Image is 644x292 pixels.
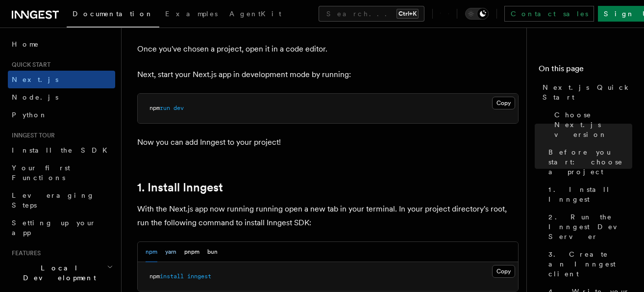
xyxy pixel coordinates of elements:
p: Once you've chosen a project, open it in a code editor. [137,42,519,56]
span: Home [12,39,39,49]
span: 2. Run the Inngest Dev Server [548,212,632,241]
span: AgentKit [229,10,281,18]
span: Next.js Quick Start [543,82,632,102]
span: Next.js [12,76,58,83]
a: Install the SDK [8,141,115,159]
button: Toggle dark mode [465,8,489,20]
span: run [160,105,170,111]
button: pnpm [184,242,199,262]
p: Next, start your Next.js app in development mode by running: [137,68,519,81]
a: Before you start: choose a project [545,143,632,181]
a: Python [8,106,115,124]
a: AgentKit [223,3,287,27]
a: Next.js Quick Start [539,79,632,106]
a: Next.js [8,71,115,88]
span: dev [173,105,184,111]
span: 1. Install Inngest [548,185,632,204]
span: install [160,273,184,280]
a: 2. Run the Inngest Dev Server [545,208,632,245]
button: yarn [165,242,176,262]
span: Python [12,111,48,119]
a: Leveraging Steps [8,186,115,214]
button: Copy [492,97,515,109]
h4: On this page [539,63,632,79]
span: Before you start: choose a project [548,147,632,177]
a: Examples [159,3,223,27]
p: With the Next.js app now running running open a new tab in your terminal. In your project directo... [137,202,519,230]
p: Now you can add Inngest to your project! [137,135,519,149]
span: Node.js [12,93,58,101]
span: inngest [187,273,211,280]
span: npm [149,273,160,280]
span: Choose Next.js version [554,110,632,139]
kbd: Ctrl+K [396,9,419,19]
a: 1. Install Inngest [545,181,632,208]
span: 3. Create an Inngest client [548,249,632,279]
span: Install the SDK [12,146,113,154]
button: Copy [492,265,515,278]
a: Choose Next.js version [550,106,632,143]
span: Features [8,249,41,257]
span: Local Development [8,263,107,283]
a: 1. Install Inngest [137,181,223,194]
a: Setting up your app [8,214,115,241]
span: Examples [165,10,218,18]
span: Inngest tour [8,132,55,139]
a: Node.js [8,88,115,106]
a: Documentation [67,3,159,27]
span: Leveraging Steps [12,191,95,209]
span: npm [149,105,160,111]
button: bun [207,242,218,262]
span: Your first Functions [12,164,70,182]
a: 3. Create an Inngest client [545,245,632,283]
a: Your first Functions [8,159,115,186]
button: npm [146,242,157,262]
a: Contact sales [504,6,594,22]
span: Quick start [8,61,50,69]
button: Local Development [8,259,115,287]
a: Home [8,35,115,53]
button: Search...Ctrl+K [319,6,424,22]
span: Documentation [73,10,153,18]
span: Setting up your app [12,219,96,237]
